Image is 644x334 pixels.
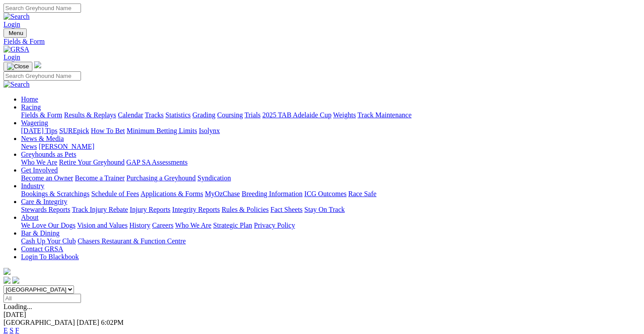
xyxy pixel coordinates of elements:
div: Racing [21,111,640,119]
div: Greyhounds as Pets [21,158,640,166]
a: ICG Outcomes [304,190,346,197]
a: Results & Replays [64,111,116,119]
img: Search [4,13,30,21]
a: Rules & Policies [222,206,269,213]
a: Isolynx [199,127,220,134]
a: Track Injury Rebate [72,206,128,213]
a: Racing [21,103,41,111]
a: News [21,143,37,150]
a: Fact Sheets [271,206,303,213]
a: Fields & Form [4,38,640,46]
div: Wagering [21,127,640,135]
img: Close [7,63,29,70]
a: Contact GRSA [21,245,63,253]
a: Schedule of Fees [91,190,139,197]
a: Login [4,21,20,28]
a: Syndication [197,174,231,182]
a: Vision and Values [77,221,127,229]
a: Cash Up Your Club [21,237,76,245]
a: SUREpick [59,127,89,134]
a: Calendar [118,111,143,119]
a: How To Bet [91,127,125,134]
a: [DATE] Tips [21,127,57,134]
input: Search [4,71,81,81]
a: MyOzChase [205,190,240,197]
a: Purchasing a Greyhound [127,174,196,182]
a: Login [4,53,20,61]
span: 6:02PM [101,319,124,326]
a: Home [21,95,38,103]
a: Who We Are [21,158,57,166]
img: logo-grsa-white.png [34,61,41,68]
img: facebook.svg [4,277,11,284]
div: [DATE] [4,311,640,319]
a: Industry [21,182,44,190]
a: Strategic Plan [213,221,252,229]
a: F [15,327,19,334]
a: GAP SA Assessments [127,158,188,166]
a: Chasers Restaurant & Function Centre [77,237,186,245]
div: Bar & Dining [21,237,640,245]
a: Careers [152,221,173,229]
a: Applications & Forms [141,190,203,197]
img: Search [4,81,30,88]
img: GRSA [4,46,29,53]
span: Loading... [4,303,32,310]
a: Injury Reports [130,206,170,213]
a: Integrity Reports [172,206,220,213]
a: Stay On Track [304,206,345,213]
a: Retire Your Greyhound [59,158,125,166]
a: Race Safe [348,190,376,197]
a: Bar & Dining [21,229,60,237]
span: [DATE] [77,319,99,326]
a: Stewards Reports [21,206,70,213]
a: Trials [244,111,260,119]
a: Fields & Form [21,111,62,119]
a: Grading [193,111,215,119]
a: Coursing [217,111,243,119]
a: S [10,327,14,334]
a: Get Involved [21,166,58,174]
a: E [4,327,8,334]
a: Minimum Betting Limits [127,127,197,134]
a: Bookings & Scratchings [21,190,89,197]
a: History [129,221,150,229]
img: twitter.svg [12,277,19,284]
a: Tracks [145,111,164,119]
a: About [21,214,39,221]
div: About [21,221,640,229]
a: Privacy Policy [254,221,295,229]
div: Care & Integrity [21,206,640,214]
a: Become a Trainer [75,174,125,182]
img: logo-grsa-white.png [4,268,11,275]
button: Toggle navigation [4,28,27,38]
a: Become an Owner [21,174,73,182]
a: We Love Our Dogs [21,221,75,229]
input: Select date [4,294,81,303]
a: Care & Integrity [21,198,67,205]
a: Weights [333,111,356,119]
div: Get Involved [21,174,640,182]
a: Who We Are [175,221,211,229]
a: Login To Blackbook [21,253,79,260]
input: Search [4,4,81,13]
div: Industry [21,190,640,198]
a: News & Media [21,135,64,142]
span: Menu [9,30,23,36]
a: 2025 TAB Adelaide Cup [262,111,331,119]
a: [PERSON_NAME] [39,143,94,150]
a: Breeding Information [242,190,303,197]
a: Statistics [165,111,191,119]
button: Toggle navigation [4,62,32,71]
a: Track Maintenance [358,111,412,119]
a: Greyhounds as Pets [21,151,76,158]
div: News & Media [21,143,640,151]
a: Wagering [21,119,48,127]
span: [GEOGRAPHIC_DATA] [4,319,75,326]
